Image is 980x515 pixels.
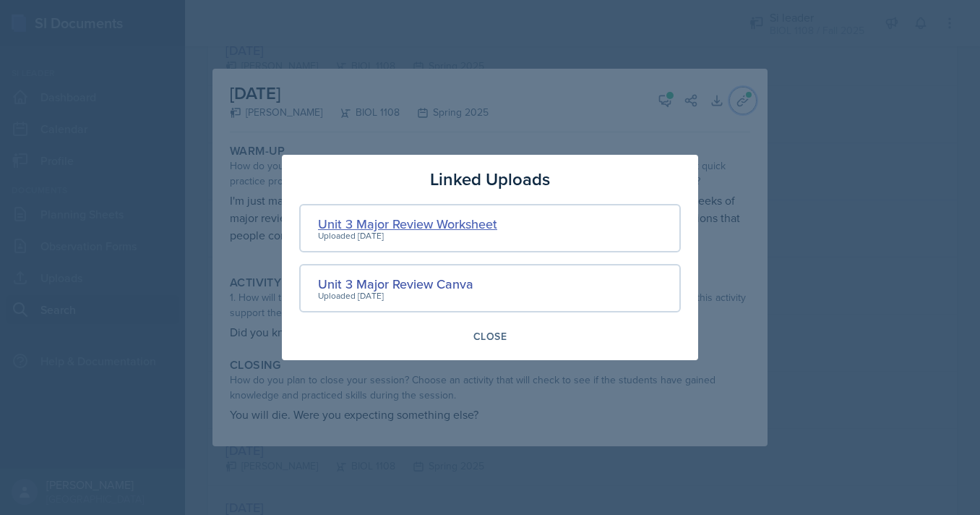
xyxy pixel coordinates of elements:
button: Close [464,324,516,349]
div: Uploaded [DATE] [318,289,473,302]
div: Close [473,331,507,342]
h3: Linked Uploads [430,166,550,192]
div: Uploaded [DATE] [318,229,497,242]
div: Unit 3 Major Review Canva [318,274,473,294]
div: Unit 3 Major Review Worksheet [318,214,497,234]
